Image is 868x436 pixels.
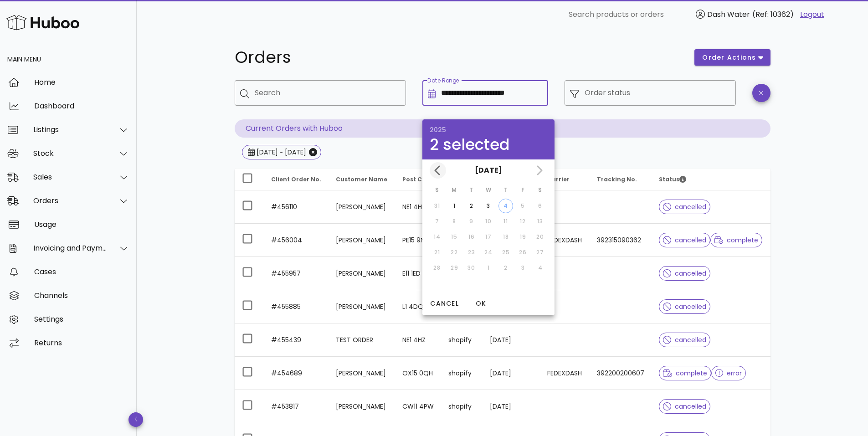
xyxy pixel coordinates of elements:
div: 4 [499,202,513,210]
button: Close [309,148,317,156]
td: [DATE] [483,323,540,357]
span: complete [663,370,707,376]
th: Tracking No. [590,169,652,190]
th: S [532,182,548,198]
td: shopify [441,390,482,423]
td: FEDEXDASH [540,224,589,257]
th: F [515,182,531,198]
th: M [446,182,462,198]
button: OK [466,295,495,312]
div: 3 [481,202,496,210]
span: Status [659,175,686,183]
td: L1 4DQ [395,290,441,323]
span: Tracking No. [597,175,637,183]
span: error [715,370,742,376]
div: Cases [34,267,129,276]
span: cancelled [663,303,706,310]
button: 3 [481,199,496,213]
span: OK [470,299,492,308]
td: E11 1ED [395,257,441,290]
img: Huboo Logo [6,13,79,32]
button: order actions [694,49,770,66]
p: Current Orders with Huboo [235,119,770,138]
div: Usage [34,220,129,229]
h1: Orders [235,49,684,66]
div: Dashboard [34,102,129,110]
td: [PERSON_NAME] [329,224,395,257]
span: Cancel [430,299,459,308]
span: cancelled [663,270,706,277]
td: FEDEXDASH [540,357,589,390]
td: [PERSON_NAME] [329,257,395,290]
span: Carrier [547,175,570,183]
span: Post Code [402,175,434,183]
label: Date Range [427,77,459,84]
span: Dash Water [707,9,750,20]
th: S [429,182,445,198]
div: 1 [447,202,462,210]
div: Listings [33,125,108,134]
td: PE15 9NA [395,224,441,257]
div: Invoicing and Payments [33,244,108,252]
div: Stock [33,149,108,158]
td: NE1 4HZ [395,190,441,224]
td: OX15 0QH [395,357,441,390]
td: #455885 [264,290,329,323]
span: Customer Name [336,175,387,183]
div: Returns [34,339,129,347]
th: Post Code [395,169,441,190]
th: Status [652,169,770,190]
div: 2 [464,202,478,210]
th: Carrier [540,169,589,190]
td: [DATE] [483,357,540,390]
div: Settings [34,315,129,323]
th: T [498,182,514,198]
div: [DATE] ~ [DATE] [255,148,306,157]
button: Previous month [430,162,446,179]
td: CW11 4PW [395,390,441,423]
span: complete [714,237,759,243]
span: order actions [702,53,756,62]
td: #456004 [264,224,329,257]
td: #455957 [264,257,329,290]
div: Sales [33,173,108,181]
button: 1 [447,199,462,213]
th: Customer Name [329,169,395,190]
td: 392200200607 [590,357,652,390]
td: [DATE] [483,390,540,423]
th: Client Order No. [264,169,329,190]
td: [PERSON_NAME] [329,390,395,423]
td: [PERSON_NAME] [329,357,395,390]
span: cancelled [663,403,706,410]
td: shopify [441,323,482,357]
div: Orders [33,196,108,205]
th: W [480,182,497,198]
th: T [463,182,479,198]
span: cancelled [663,337,706,343]
span: Client Order No. [271,175,321,183]
td: #453817 [264,390,329,423]
button: 2 [464,199,478,213]
div: Home [34,78,129,87]
span: cancelled [663,204,706,210]
button: [DATE] [471,161,506,180]
button: 4 [498,199,513,213]
a: Logout [800,9,824,20]
td: shopify [441,357,482,390]
td: #455439 [264,323,329,357]
td: #454689 [264,357,329,390]
td: [PERSON_NAME] [329,190,395,224]
span: (Ref: 10362) [752,9,794,20]
span: cancelled [663,237,706,243]
div: 2 selected [430,137,547,152]
td: 392315090362 [590,224,652,257]
div: Channels [34,291,129,300]
div: 2025 [430,127,547,133]
td: [PERSON_NAME] [329,290,395,323]
td: TEST ORDER [329,323,395,357]
td: NE1 4HZ [395,323,441,357]
td: #456110 [264,190,329,224]
button: Cancel [426,295,462,312]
